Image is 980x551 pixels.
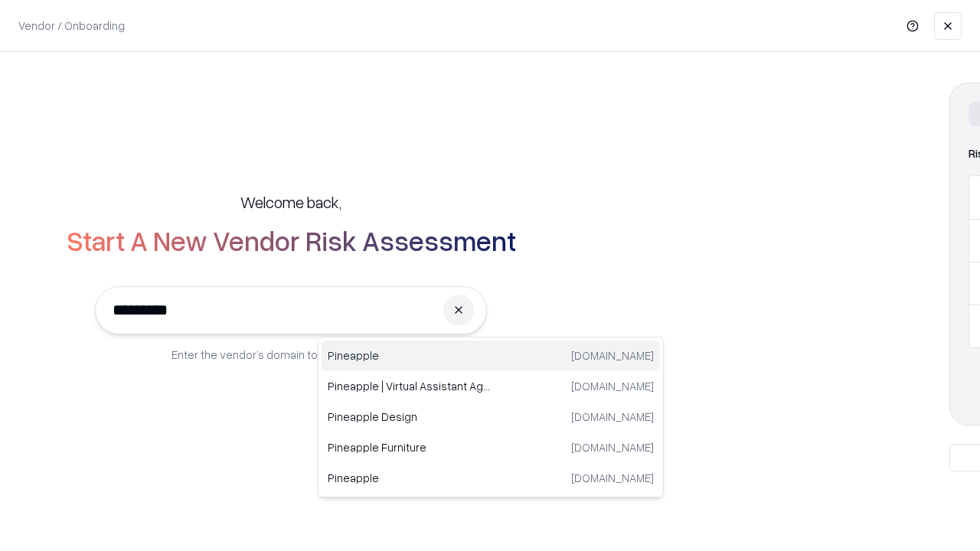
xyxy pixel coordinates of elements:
[328,378,491,394] p: Pineapple | Virtual Assistant Agency
[571,347,654,364] p: [DOMAIN_NAME]
[328,409,491,425] p: Pineapple Design
[18,18,125,34] p: Vendor / Onboarding
[571,439,654,455] p: [DOMAIN_NAME]
[571,409,654,425] p: [DOMAIN_NAME]
[67,225,516,256] h2: Start A New Vendor Risk Assessment
[318,337,664,497] div: Suggestions
[328,347,491,364] p: Pineapple
[328,470,491,486] p: Pineapple
[328,439,491,455] p: Pineapple Furniture
[571,470,654,486] p: [DOMAIN_NAME]
[171,347,410,363] p: Enter the vendor’s domain to begin onboarding
[571,378,654,394] p: [DOMAIN_NAME]
[240,191,341,213] h5: Welcome back,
